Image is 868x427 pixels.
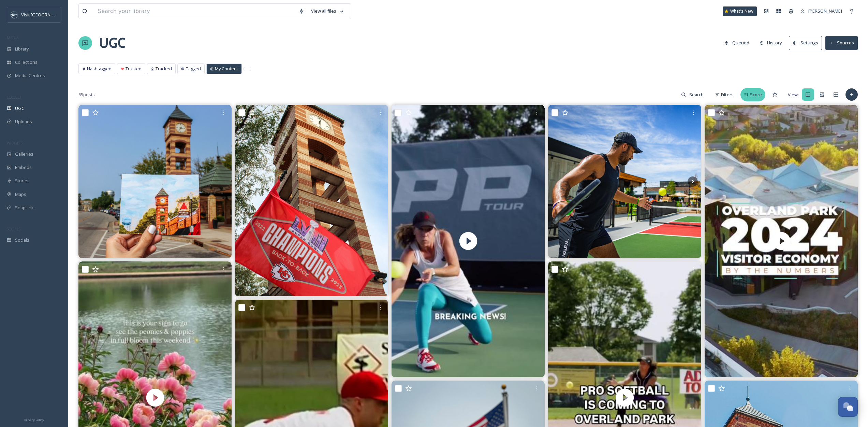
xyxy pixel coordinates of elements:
[15,191,26,198] span: Maps
[87,66,112,72] span: Hashtagged
[392,105,545,377] video: INTRODUCING THE APP OVERLAND PARK OPEN 🔥 #VisitOverlandPark has signed a five-year agreement with...
[78,105,232,258] img: Happy 913 Day! Celebrate our wonderful city with these sweet deals from some restaurants and shop...
[15,46,29,52] span: Library
[186,66,201,72] span: Tagged
[99,33,126,53] a: UGC
[15,237,29,243] span: Socials
[215,66,238,72] span: My Content
[21,11,74,18] span: Visit [GEOGRAPHIC_DATA]
[705,105,858,377] img: thumbnail
[838,397,858,417] button: Open Chat
[7,35,19,40] span: MEDIA
[24,415,44,424] a: Privacy Policy
[15,118,32,125] span: Uploads
[721,36,756,49] a: Queued
[808,8,842,14] span: [PERSON_NAME]
[756,36,789,49] a: History
[721,36,753,49] button: Queued
[156,66,172,72] span: Tracked
[15,72,45,79] span: Media Centres
[825,36,858,50] button: Sources
[789,36,822,50] button: Settings
[15,164,32,171] span: Embeds
[11,11,18,18] img: c3es6xdrejuflcaqpovn.png
[15,105,24,112] span: UGC
[308,4,348,18] a: View all files
[15,59,38,66] span: Collections
[235,105,388,296] img: Today is the last #RedFriday of the season! We can't wait to watch our @chiefs go for a THREE-PEA...
[750,91,762,98] span: Score
[15,151,33,157] span: Galleries
[788,91,799,98] span: View:
[705,105,858,377] video: What happens when 5.1 MILLION people visit Overland Park? 💭 💰 $964 million in visitor spending 🏨 ...
[721,91,734,98] span: Filters
[15,177,30,184] span: Stories
[7,226,20,231] span: SOCIALS
[789,36,825,50] a: Settings
[797,4,845,18] a: [PERSON_NAME]
[548,105,701,258] img: It’s no surprise that Overland Park is the nation’s most pickleball-obsessed city. 🥒 With over 75...
[126,66,142,72] span: Trusted
[15,204,34,211] span: SnapLink
[78,91,95,98] span: 65 posts
[24,418,44,422] span: Privacy Policy
[7,95,21,100] span: COLLECT
[756,36,786,49] button: History
[392,105,545,377] img: thumbnail
[7,140,23,145] span: WIDGETS
[94,4,295,19] input: Search your library
[686,88,708,101] input: Search
[723,6,757,16] a: What's New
